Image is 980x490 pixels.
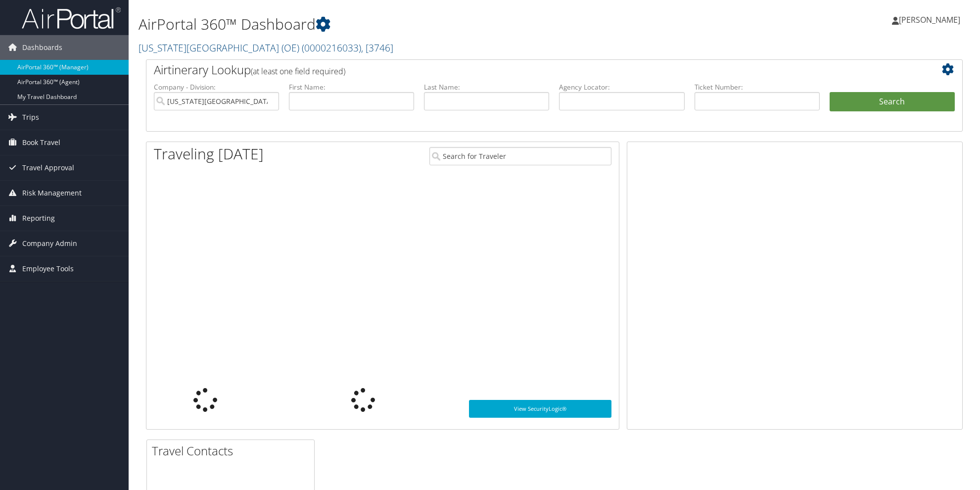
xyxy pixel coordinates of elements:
span: Reporting [22,206,55,231]
a: [PERSON_NAME] [892,5,970,35]
h1: AirPortal 360™ Dashboard [139,14,693,35]
input: Search for Traveler [429,147,611,165]
label: Ticket Number: [695,82,820,92]
a: View SecurityLogic® [469,400,611,418]
a: [US_STATE][GEOGRAPHIC_DATA] (OE) [139,41,393,54]
label: Last Name: [424,82,549,92]
span: Dashboards [22,35,62,60]
span: , [ 3746 ] [361,41,393,54]
span: Risk Management [22,181,82,205]
span: [PERSON_NAME] [899,14,960,25]
span: Trips [22,105,39,130]
button: Search [830,92,955,112]
label: Company - Division: [154,82,279,92]
span: ( 0000216033 ) [302,41,361,54]
h1: Traveling [DATE] [154,144,264,164]
span: Travel Approval [22,155,74,180]
h2: Travel Contacts [152,442,314,459]
label: Agency Locator: [559,82,684,92]
span: (at least one field required) [251,66,345,77]
label: First Name: [289,82,414,92]
span: Company Admin [22,231,77,256]
h2: Airtinerary Lookup [154,61,887,78]
span: Book Travel [22,130,60,155]
span: Employee Tools [22,256,74,281]
img: airportal-logo.png [22,6,121,30]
